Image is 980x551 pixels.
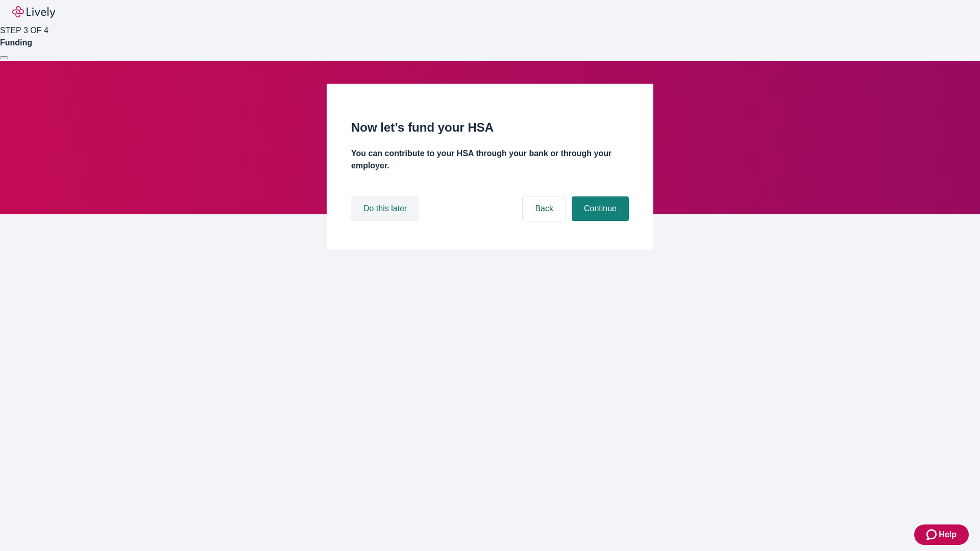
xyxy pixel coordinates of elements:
[12,6,55,18] img: Lively
[523,196,566,221] button: Back
[914,524,969,545] button: Zendesk support iconHelp
[939,529,957,541] span: Help
[572,196,629,221] button: Continue
[926,529,939,541] svg: Zendesk support icon
[351,147,629,172] h4: You can contribute to your HSA through your bank or through your employer.
[351,118,629,137] h2: Now let’s fund your HSA
[351,196,419,221] button: Do this later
